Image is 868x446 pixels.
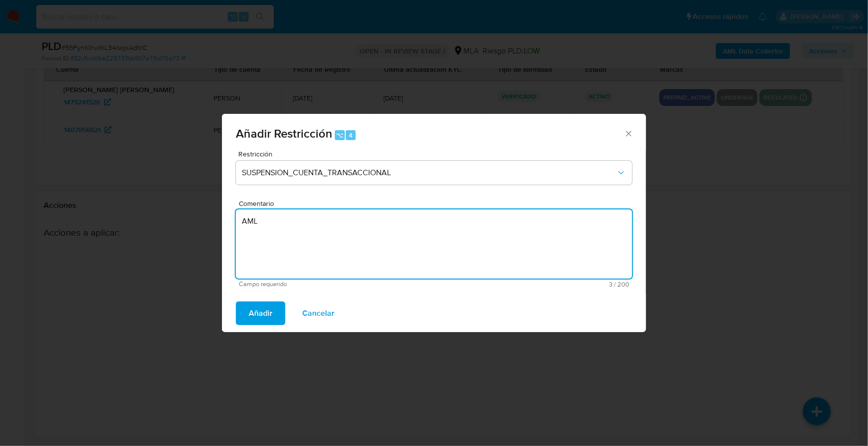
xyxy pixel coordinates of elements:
[239,200,635,207] span: Comentario
[302,302,334,324] span: Cancelar
[336,131,343,140] span: ⌥
[236,301,285,325] button: Añadir
[249,302,272,324] span: Añadir
[236,209,632,279] textarea: AML
[289,301,347,325] button: Cancelar
[624,129,633,138] button: Cerrar ventana
[239,281,434,288] span: Campo requerido
[349,131,353,140] span: 4
[236,125,332,142] span: Añadir Restricción
[434,281,629,288] span: Máximo 200 caracteres
[242,168,616,178] span: SUSPENSION_CUENTA_TRANSACCIONAL
[238,150,635,157] span: Restricción
[236,161,632,185] button: Restriction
